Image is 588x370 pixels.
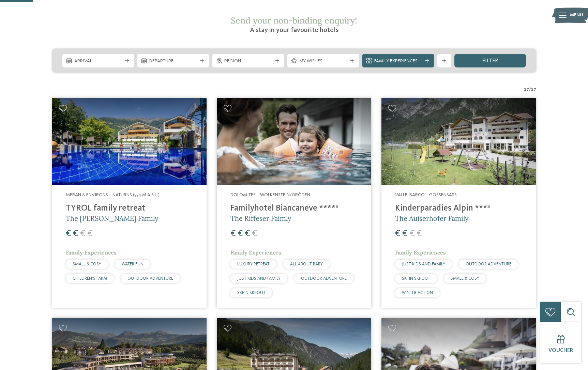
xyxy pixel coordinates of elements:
span: 27 [531,86,536,93]
span: € [230,229,236,238]
span: € [238,229,243,238]
span: OUTDOOR ADVENTURE [301,276,347,281]
span: € [417,229,422,238]
span: € [245,229,250,238]
a: Voucher [540,322,581,363]
span: filter [482,58,498,64]
span: CHILDREN’S FARM [73,276,107,281]
span: Family Experiences [374,58,422,65]
a: Looking for family hotels? Find the best ones here! Valle Isarco – Gossensass Kinderparadies Alpi... [381,98,536,308]
span: ALL ABOUT BABY [290,262,323,266]
span: SKI-IN SKI-OUT [237,291,266,295]
span: SMALL & COSY [73,262,101,266]
img: Familien Wellness Residence Tyrol **** [52,98,207,185]
span: Meran & Environs – Naturns (554 m a.s.l.) [66,192,160,197]
span: € [402,229,407,238]
span: Family Experiences [395,249,446,256]
h4: Kinderparadies Alpin ***ˢ [395,203,522,214]
h4: TYROL family retreat [66,203,193,214]
span: My wishes [299,58,347,65]
span: Send your non-binding enquiry! [231,15,357,26]
span: SMALL & COSY [451,276,479,281]
span: Region [224,58,272,65]
span: OUTDOOR ADVENTURE [466,262,511,266]
span: Voucher [548,348,573,353]
span: € [66,229,71,238]
span: € [73,229,78,238]
span: A stay in your favourite hotels [250,27,338,34]
span: € [252,229,257,238]
span: € [80,229,85,238]
span: Dolomites – Wolkenstein/Gröden [230,192,310,197]
h4: Familyhotel Biancaneve ****ˢ [230,203,358,214]
span: The Riffeser Faimly [230,214,291,222]
span: LUXURY RETREAT [237,262,270,266]
span: € [87,229,92,238]
span: OUTDOOR ADVENTURE [127,276,173,281]
span: Family Experiences [230,249,281,256]
span: SKI-IN SKI-OUT [402,276,430,281]
span: The [PERSON_NAME] Family [66,214,159,222]
span: WINTER ACTION [402,291,433,295]
img: Kinderparadies Alpin ***ˢ [381,98,536,185]
span: The Außerhofer Family [395,214,469,222]
span: Departure [149,58,197,65]
span: € [395,229,400,238]
span: WATER FUN [122,262,144,266]
span: Valle Isarco – Gossensass [395,192,457,197]
img: Looking for family hotels? Find the best ones here! [217,98,371,185]
span: JUST KIDS AND FAMILY [402,262,445,266]
span: / [529,86,531,93]
span: 27 [524,86,529,93]
a: Looking for family hotels? Find the best ones here! Dolomites – Wolkenstein/Gröden Familyhotel Bi... [217,98,371,308]
a: Looking for family hotels? Find the best ones here! Meran & Environs – Naturns (554 m a.s.l.) TYR... [52,98,207,308]
span: Family Experiences [66,249,117,256]
span: € [409,229,414,238]
span: JUST KIDS AND FAMILY [237,276,281,281]
span: Arrival [74,58,122,65]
